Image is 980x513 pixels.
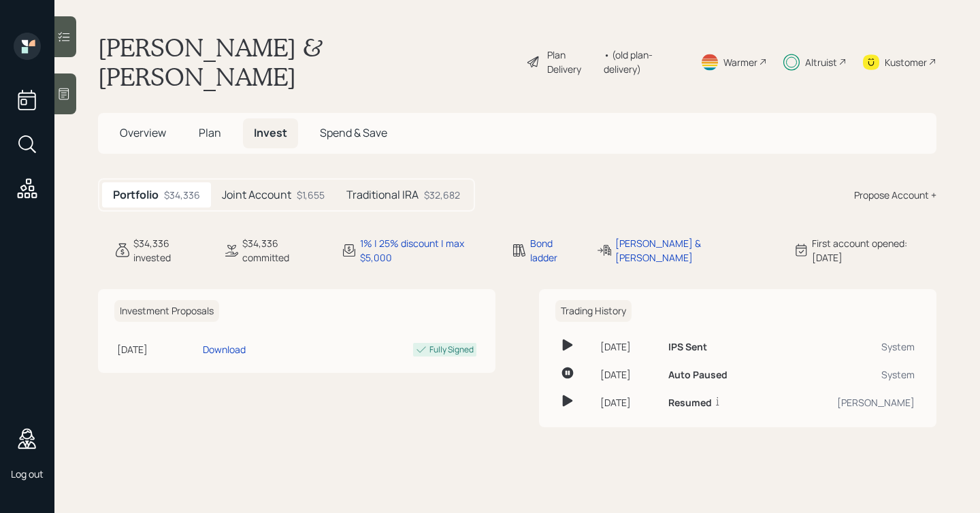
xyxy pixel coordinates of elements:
div: Bond ladder [530,236,581,265]
div: 1% | 25% discount | max $5,000 [360,236,495,265]
div: $34,336 invested [133,236,207,265]
h5: Traditional IRA [346,188,419,201]
div: [DATE] [600,340,657,354]
h6: IPS Sent [668,342,707,353]
h6: Auto Paused [668,369,728,381]
h6: Investment Proposals [114,300,219,322]
div: Kustomer [885,55,927,69]
div: Plan Delivery [547,48,598,76]
div: [PERSON_NAME] & [PERSON_NAME] [615,236,777,265]
div: [DATE] [600,367,657,382]
h6: Trading History [555,300,632,322]
div: • (old plan-delivery) [604,48,684,76]
div: $34,336 [164,188,200,202]
span: Overview [120,125,166,140]
h6: Resumed [668,397,712,409]
h1: [PERSON_NAME] & [PERSON_NAME] [98,33,515,91]
div: [PERSON_NAME] [782,395,915,410]
div: $34,336 committed [242,236,325,265]
div: [DATE] [600,395,657,410]
h5: Joint Account [222,188,291,201]
div: System [782,340,915,354]
h5: Portfolio [113,188,159,201]
span: Plan [199,125,221,140]
div: First account opened: [DATE] [812,236,936,265]
div: Altruist [805,55,837,69]
div: [DATE] [117,342,197,357]
div: Download [203,342,246,357]
div: Fully Signed [429,344,474,356]
span: Spend & Save [320,125,387,140]
div: Log out [11,467,44,480]
div: Warmer [723,55,757,69]
div: System [782,367,915,382]
div: Propose Account + [854,188,936,202]
div: $1,655 [297,188,325,202]
span: Invest [254,125,287,140]
div: $32,682 [424,188,460,202]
